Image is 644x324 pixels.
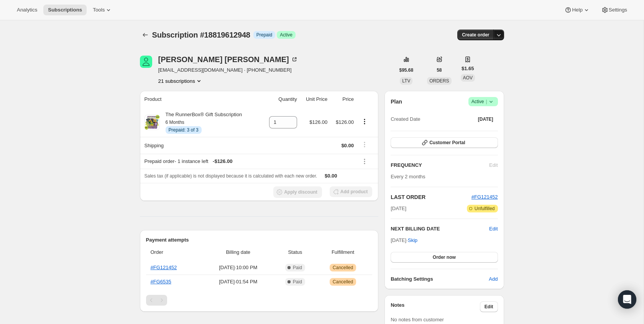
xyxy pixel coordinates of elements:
span: [DATE] · 01:54 PM [204,278,272,286]
span: Create order [462,32,489,38]
button: Order now [391,252,498,263]
button: Create order [457,30,494,40]
button: Add [484,273,502,285]
a: #FG121452 [472,194,498,200]
span: Fulfillment [318,248,368,256]
span: Paid [293,265,302,271]
span: Active [280,32,292,38]
span: Status [277,248,314,256]
span: [DATE] · [391,237,417,243]
button: Subscriptions [43,5,87,15]
th: Product [140,91,261,108]
span: Sales tax (if applicable) is not displayed because it is calculated with each new order. [145,173,317,179]
span: [DATE] [391,205,406,212]
span: $1.65 [462,65,474,72]
span: $0.00 [341,143,354,148]
button: Edit [480,301,498,312]
span: - $126.00 [213,158,232,165]
small: 6 Months [166,120,184,125]
th: Price [330,91,356,108]
button: Analytics [12,5,42,15]
th: Order [146,244,202,261]
nav: Pagination [146,295,373,306]
h2: Plan [391,98,402,105]
span: Help [572,7,582,13]
a: #FG121452 [151,265,177,270]
h2: NEXT BILLING DATE [391,225,489,233]
span: Tools [93,7,105,13]
span: $126.00 [336,119,354,125]
span: Order now [433,254,456,260]
h2: Payment attempts [146,236,373,244]
span: Unfulfilled [475,206,495,212]
span: $95.68 [399,67,414,73]
span: Cancelled [333,279,353,285]
a: #FG6535 [151,279,171,285]
th: Quantity [261,91,299,108]
button: Edit [489,225,498,233]
h6: Batching Settings [391,275,489,283]
span: LTV [402,78,410,84]
span: Skip [408,237,417,244]
span: [EMAIL_ADDRESS][DOMAIN_NAME] · [PHONE_NUMBER] [158,66,298,74]
button: 58 [432,65,446,76]
button: #FG121452 [472,193,498,201]
span: AOV [463,75,473,81]
button: Tools [88,5,117,15]
span: | [486,99,487,105]
span: [DATE] [478,116,493,122]
button: $95.68 [395,65,418,76]
span: Laura Jorgensen [140,56,152,68]
button: [DATE] [473,114,498,125]
span: Prepaid: 3 of 3 [169,127,199,133]
th: Shipping [140,137,261,154]
button: Product actions [358,117,371,126]
span: Created Date [391,115,420,123]
button: Skip [403,234,422,247]
span: Add [489,275,498,283]
span: Subscriptions [48,7,82,13]
div: Prepaid order - 1 instance left [145,158,354,165]
span: Cancelled [333,265,353,271]
h2: LAST ORDER [391,193,472,201]
div: [PERSON_NAME] [PERSON_NAME] [158,56,298,63]
span: Settings [609,7,627,13]
span: Every 2 months [391,174,425,179]
h3: Notes [391,301,480,312]
span: Billing date [204,248,272,256]
th: Unit Price [299,91,330,108]
div: The RunnerBox® Gift Subscription [160,111,242,134]
button: Help [560,5,595,15]
span: 58 [437,67,442,73]
h2: FREQUENCY [391,161,489,169]
img: product img [145,115,160,130]
span: [DATE] · 10:00 PM [204,264,272,271]
span: Customer Portal [429,140,465,146]
button: Settings [596,5,632,15]
span: Active [472,98,495,105]
span: Subscription #18819612948 [152,31,250,39]
span: ORDERS [429,78,449,84]
div: Open Intercom Messenger [618,290,636,309]
span: $126.00 [309,119,327,125]
span: $0.00 [325,173,337,179]
button: Customer Portal [391,137,498,148]
span: Analytics [17,7,37,13]
button: Product actions [158,77,203,85]
span: Edit [485,304,493,310]
button: Shipping actions [358,140,371,149]
span: No notes from customer [391,317,444,322]
button: Subscriptions [140,30,151,40]
span: Paid [293,279,302,285]
span: Prepaid [256,32,272,38]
